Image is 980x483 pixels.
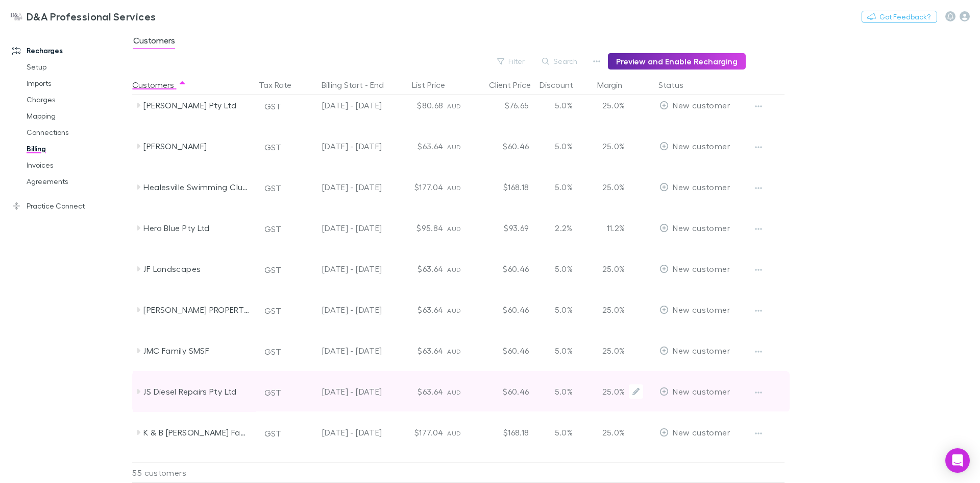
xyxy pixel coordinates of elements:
[658,75,696,95] button: Status
[447,388,461,396] span: AUD
[386,289,447,330] div: $63.64
[2,198,138,214] a: Practice Connect
[598,181,625,193] p: 25.0%
[472,412,533,453] div: $168.18
[386,85,447,126] div: $80.68
[598,426,625,439] p: 25.0%
[132,371,790,412] div: JS Diesel Repairs Pty LtdGST[DATE] - [DATE]$63.64AUD$60.465.0%25.0%EditNew customer
[862,11,937,23] button: Got Feedback?
[260,221,286,237] button: GST
[16,108,138,124] a: Mapping
[386,167,447,208] div: $177.04
[132,126,790,167] div: [PERSON_NAME]GST[DATE] - [DATE]$63.64AUD$60.465.0%25.0%EditNew customer
[260,384,286,401] button: GST
[143,371,252,412] div: JS Diesel Repairs Pty Ltd
[447,307,461,314] span: AUD
[447,184,461,192] span: AUD
[629,384,643,399] button: Edit
[598,140,625,152] p: 25.0%
[260,343,286,360] button: GST
[298,208,382,248] div: [DATE] - [DATE]
[16,124,138,141] a: Connections
[447,102,461,110] span: AUD
[143,412,252,453] div: K & B [PERSON_NAME] Family Trust
[2,42,138,59] a: Recharges
[16,59,138,75] a: Setup
[598,344,625,357] p: 25.0%
[322,75,396,95] button: Billing Start - End
[945,448,970,473] div: Open Intercom Messenger
[472,85,533,126] div: $76.65
[472,289,533,330] div: $60.46
[386,208,447,248] div: $95.84
[132,208,790,248] div: Hero Blue Pty LtdGST[DATE] - [DATE]$95.84AUD$93.692.2%11.2%EditNew customer
[673,223,729,233] span: New customer
[259,75,304,95] button: Tax Rate
[298,167,382,208] div: [DATE] - [DATE]
[16,157,138,173] a: Invoices
[472,126,533,167] div: $60.46
[143,167,252,208] div: Healesville Swimming Club Inc
[386,412,447,453] div: $177.04
[540,75,585,95] button: Discount
[673,141,729,151] span: New customer
[260,262,286,278] button: GST
[533,371,594,412] div: 5.0%
[386,330,447,371] div: $63.64
[533,289,594,330] div: 5.0%
[598,99,625,111] p: 25.0%
[298,371,382,412] div: [DATE] - [DATE]
[143,126,252,167] div: [PERSON_NAME]
[16,91,138,108] a: Charges
[298,412,382,453] div: [DATE] - [DATE]
[447,348,461,355] span: AUD
[533,248,594,289] div: 5.0%
[537,55,583,67] button: Search
[143,208,252,248] div: Hero Blue Pty Ltd
[492,55,531,67] button: Filter
[143,85,252,126] div: [PERSON_NAME] Pty Ltd
[673,386,729,396] span: New customer
[489,75,543,95] button: Client Price
[298,289,382,330] div: [DATE] - [DATE]
[597,75,634,95] button: Margin
[4,4,162,29] a: D&A Professional Services
[143,330,252,371] div: JMC Family SMSF
[132,167,790,208] div: Healesville Swimming Club IncGST[DATE] - [DATE]$177.04AUD$168.185.0%25.0%EditNew customer
[132,330,790,371] div: JMC Family SMSFGST[DATE] - [DATE]$63.64AUD$60.465.0%25.0%EditNew customer
[472,167,533,208] div: $168.18
[673,346,729,355] span: New customer
[132,248,790,289] div: JF LandscapesGST[DATE] - [DATE]$63.64AUD$60.465.0%25.0%EditNew customer
[133,35,175,49] span: Customers
[298,330,382,371] div: [DATE] - [DATE]
[472,330,533,371] div: $60.46
[533,85,594,126] div: 5.0%
[132,75,186,95] button: Customers
[673,100,729,110] span: New customer
[27,10,156,22] h3: D&A Professional Services
[673,264,729,273] span: New customer
[143,248,252,289] div: JF Landscapes
[386,248,447,289] div: $63.64
[533,126,594,167] div: 5.0%
[132,412,790,453] div: K & B [PERSON_NAME] Family TrustGST[DATE] - [DATE]$177.04AUD$168.185.0%25.0%EditNew customer
[10,10,22,22] img: D&A Professional Services's Logo
[447,225,461,233] span: AUD
[132,463,255,483] div: 55 customers
[260,180,286,196] button: GST
[16,141,138,157] a: Billing
[472,371,533,412] div: $60.46
[412,75,457,95] button: List Price
[16,173,138,190] a: Agreements
[598,385,625,398] p: 25.0%
[386,126,447,167] div: $63.64
[598,304,625,316] p: 25.0%
[143,289,252,330] div: [PERSON_NAME] PROPERTY PTY LTD & MARMEE PTY LTD
[298,248,382,289] div: [DATE] - [DATE]
[298,85,382,126] div: [DATE] - [DATE]
[533,412,594,453] div: 5.0%
[386,371,447,412] div: $63.64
